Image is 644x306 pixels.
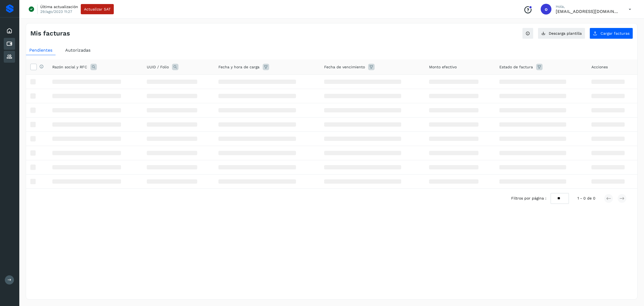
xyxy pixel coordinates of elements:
[81,4,114,14] button: Actualizar SAT
[84,7,111,11] span: Actualizar SAT
[538,28,585,39] button: Descarga plantilla
[30,30,70,37] h4: Mis facturas
[4,51,15,63] div: Proveedores
[556,4,620,9] p: Hola,
[52,64,87,70] span: Razón social y RFC
[591,64,608,70] span: Acciones
[601,31,630,35] span: Cargar facturas
[577,195,595,201] span: 1 - 0 de 0
[499,64,533,70] span: Estado de factura
[4,38,15,50] div: Cuentas por pagar
[429,64,457,70] span: Monto efectivo
[511,195,546,201] span: Filtros por página :
[4,25,15,37] div: Inicio
[29,48,52,53] span: Pendientes
[218,64,259,70] span: Fecha y hora de carga
[40,4,78,9] p: Última actualización
[40,9,72,14] p: 29/ago/2023 11:27
[147,64,169,70] span: UUID / Folio
[590,28,633,39] button: Cargar facturas
[324,64,365,70] span: Fecha de vencimiento
[549,31,582,35] span: Descarga plantilla
[65,48,90,53] span: Autorizadas
[556,9,620,14] p: orlando@rfllogistics.com.mx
